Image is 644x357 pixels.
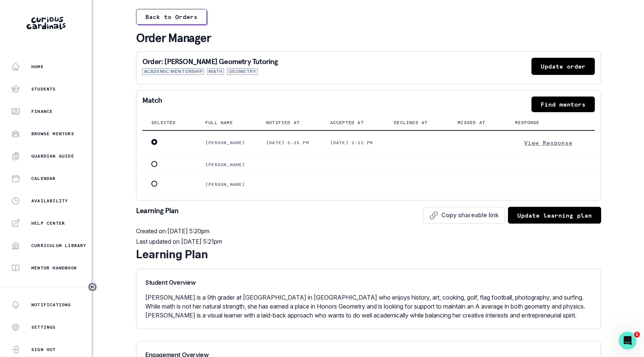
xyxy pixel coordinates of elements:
[330,140,376,146] p: [DATE] 2:32 pm
[423,207,505,224] button: Copy shareable link
[88,282,97,292] button: Toggle sidebar
[31,64,44,70] p: Home
[136,9,207,25] button: Back to Orders
[31,302,71,308] p: Notifications
[142,58,278,65] p: Order: [PERSON_NAME] Geometry Tutoring
[26,17,66,29] img: Curious Cardinals Logo
[394,120,427,126] p: Declined at
[31,153,74,159] p: Guardian Guide
[515,120,540,126] p: Response
[142,68,204,75] span: Academic Mentorship
[531,58,595,75] button: Update order
[31,324,56,330] p: Settings
[207,68,224,75] span: Math
[136,227,601,236] p: Created on [DATE] 5:20pm
[31,108,53,114] p: Finance
[634,332,640,338] span: 1
[31,131,74,137] p: Browse Mentors
[145,293,592,320] p: [PERSON_NAME] is a 9th grader at [GEOGRAPHIC_DATA] in [GEOGRAPHIC_DATA] who enjoys history, art, ...
[136,31,601,45] p: Order Manager
[31,220,65,226] p: Help Center
[515,137,581,149] button: View Response
[205,162,248,168] p: [PERSON_NAME]
[136,207,179,224] p: Learning Plan
[31,265,77,271] p: Mentor Handbook
[205,181,248,187] p: [PERSON_NAME]
[145,278,592,287] p: Student Overview
[531,97,595,112] button: Find mentors
[619,332,637,350] iframe: Intercom live chat
[142,97,162,112] p: Match
[227,68,258,75] span: Geometry
[136,246,601,263] div: Learning Plan
[205,140,248,146] p: [PERSON_NAME]
[151,120,176,126] p: Selected
[31,243,86,249] p: Curriculum Library
[136,237,601,246] p: Last updated on [DATE] 5:21pm
[266,120,300,126] p: Notified at
[31,176,56,181] p: Calendar
[508,207,601,224] button: Update learning plan
[31,198,68,204] p: Availability
[31,347,56,353] p: Sign Out
[458,120,485,126] p: Missed at
[266,140,312,146] p: [DATE] 5:25 pm
[205,120,233,126] p: Full name
[31,86,56,92] p: Students
[330,120,364,126] p: Accepted at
